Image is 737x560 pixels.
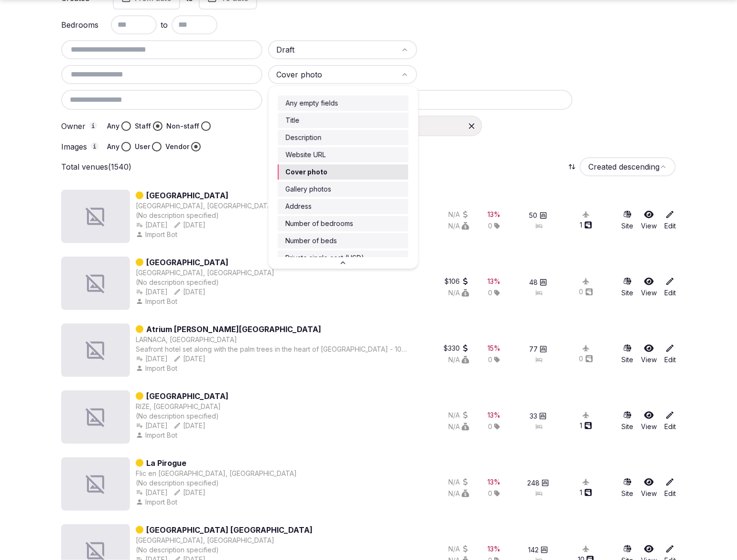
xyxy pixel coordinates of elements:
[286,236,337,246] span: Number of beds
[286,184,332,194] span: Gallery photos
[286,98,338,108] span: Any empty fields
[286,150,326,160] span: Website URL
[286,116,300,125] span: Title
[286,219,354,228] span: Number of bedrooms
[286,133,322,142] span: Description
[286,253,365,263] span: Private single cost (USD)
[286,167,328,177] span: Cover photo
[286,202,312,211] span: Address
